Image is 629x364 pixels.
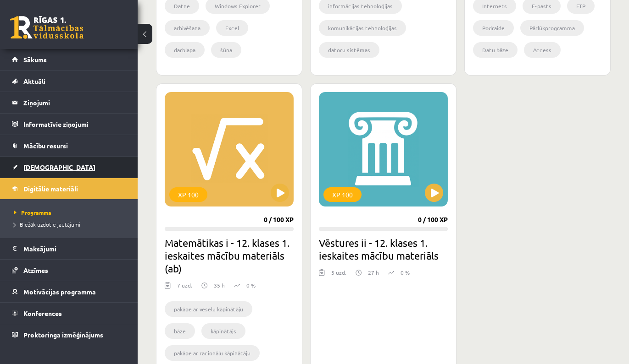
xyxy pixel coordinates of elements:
[12,157,126,178] a: [DEMOGRAPHIC_DATA]
[14,209,51,216] span: Programma
[23,141,68,150] span: Mācību resursi
[524,42,561,58] li: Access
[216,20,248,36] li: Excel
[12,178,126,199] a: Digitālie materiāli
[368,268,379,277] p: 27 h
[165,20,210,36] li: arhivēšana
[165,42,205,58] li: darblapa
[23,185,78,193] span: Digitālie materiāli
[12,92,126,113] a: Ziņojumi
[12,324,126,345] a: Proktoringa izmēģinājums
[177,281,192,295] div: 7 uzd.
[10,16,83,39] a: Rīgas 1. Tālmācības vidusskola
[211,42,241,58] li: šūna
[319,236,448,262] h2: Vēstures ii - 12. klases 1. ieskaites mācību materiāls
[14,208,128,217] a: Programma
[520,20,584,36] li: Pārlūkprogramma
[12,238,126,259] a: Maksājumi
[201,323,245,339] li: kāpinātājs
[23,114,126,135] legend: Informatīvie ziņojumi
[12,135,126,156] a: Mācību resursi
[169,187,207,202] div: XP 100
[23,331,103,339] span: Proktoringa izmēģinājums
[23,238,126,259] legend: Maksājumi
[14,221,80,228] span: Biežāk uzdotie jautājumi
[473,20,514,36] li: Podraide
[23,266,48,274] span: Atzīmes
[323,187,362,202] div: XP 100
[165,345,260,361] li: pakāpe ar racionālu kāpinātāju
[14,220,128,228] a: Biežāk uzdotie jautājumi
[23,77,45,85] span: Aktuāli
[23,309,62,317] span: Konferences
[165,301,252,317] li: pakāpe ar veselu kāpinātāju
[165,323,195,339] li: bāze
[12,281,126,302] a: Motivācijas programma
[12,260,126,281] a: Atzīmes
[214,281,225,289] p: 35 h
[12,49,126,70] a: Sākums
[12,71,126,92] a: Aktuāli
[23,55,47,64] span: Sākums
[23,163,95,171] span: [DEMOGRAPHIC_DATA]
[23,288,96,296] span: Motivācijas programma
[319,42,379,58] li: datoru sistēmas
[12,114,126,135] a: Informatīvie ziņojumi
[473,42,518,58] li: Datu bāze
[165,236,294,275] h2: Matemātikas i - 12. klases 1. ieskaites mācību materiāls (ab)
[319,20,406,36] li: komunikācijas tehnoloģijas
[12,303,126,324] a: Konferences
[23,92,126,113] legend: Ziņojumi
[401,268,410,277] p: 0 %
[331,268,346,282] div: 5 uzd.
[246,281,256,289] p: 0 %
